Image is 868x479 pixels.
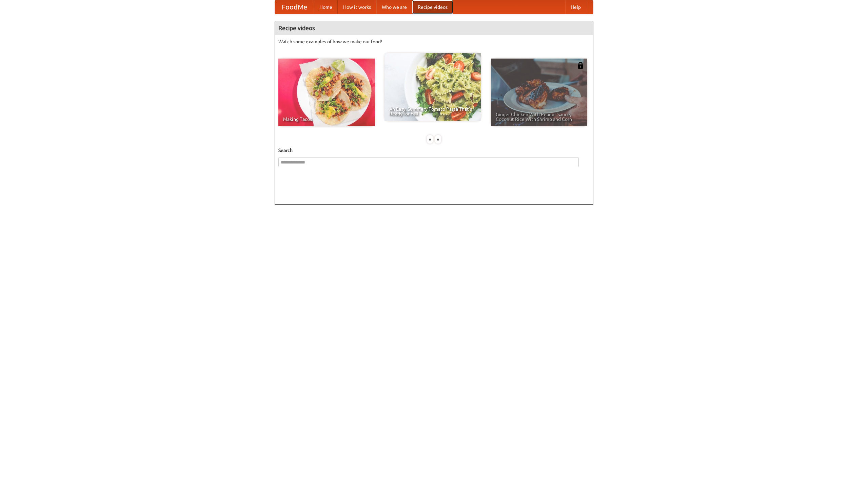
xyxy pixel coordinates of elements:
img: 483408.png [577,62,584,69]
p: Watch some examples of how we make our food! [278,38,590,45]
a: Who we are [376,0,412,14]
div: « [427,135,433,144]
span: An Easy, Summery Tomato Pasta That's Ready for Fall [389,107,476,116]
a: How it works [338,0,376,14]
h5: Search [278,147,590,154]
a: Recipe videos [412,0,453,14]
a: Making Tacos [278,59,375,126]
a: FoodMe [275,0,314,14]
a: Help [565,0,586,14]
a: Home [314,0,338,14]
div: » [435,135,441,144]
h4: Recipe videos [275,21,593,35]
a: An Easy, Summery Tomato Pasta That's Ready for Fall [384,53,481,121]
span: Making Tacos [283,117,370,122]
